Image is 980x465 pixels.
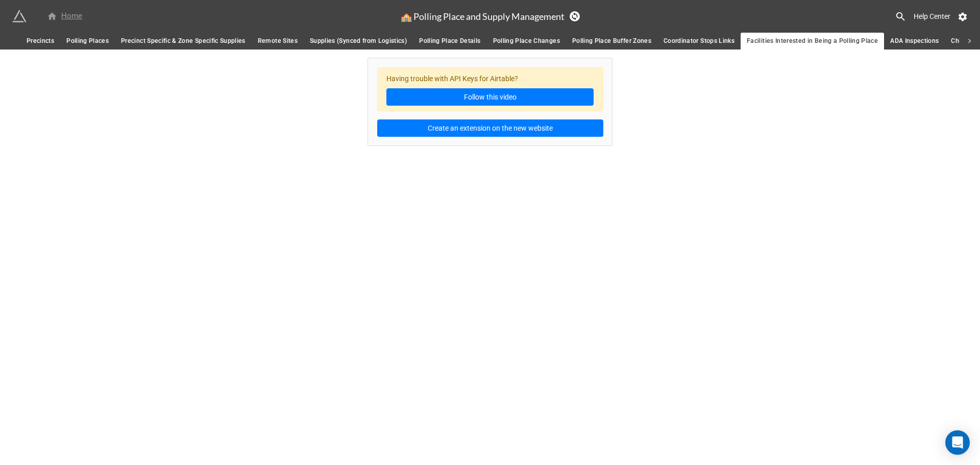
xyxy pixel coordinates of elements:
span: Polling Place Changes [493,36,560,46]
span: Polling Places [66,36,109,46]
a: Home [41,10,88,22]
a: Help Center [906,7,958,26]
div: Having trouble with API Keys for Airtable? [377,67,603,112]
h3: 🏫 Polling Place and Supply Management [401,12,565,21]
button: Create an extension on the new website [377,119,603,137]
span: Supplies (Synced from Logistics) [310,36,407,46]
a: Sync Base Structure [570,11,580,21]
img: miniextensions-icon.73ae0678.png [12,9,27,23]
div: Open Intercom Messenger [945,430,970,455]
div: scrollable auto tabs example [20,33,960,50]
span: Remote Sites [258,36,298,46]
span: Coordinator Stops Links [664,36,734,46]
span: Polling Place Details [419,36,480,46]
span: Precinct Specific & Zone Specific Supplies [121,36,246,46]
span: ADA Inspections [890,36,939,46]
span: Precincts [27,36,54,46]
span: Polling Place Buffer Zones [572,36,651,46]
span: Facilities Interested in Being a Polling Place [747,36,878,46]
div: Home [47,10,82,22]
a: Follow this video [386,88,594,106]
